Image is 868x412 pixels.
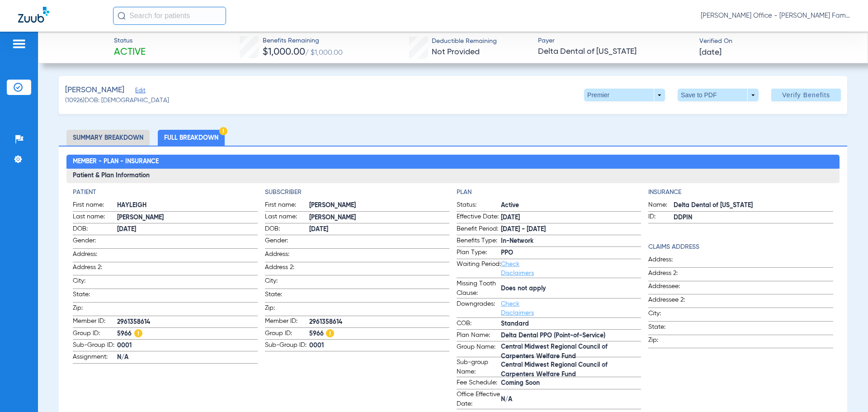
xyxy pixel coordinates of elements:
[457,342,501,357] span: Group Name:
[114,46,146,59] span: Active
[648,255,693,267] span: Address:
[432,37,497,46] span: Deductible Remaining
[309,225,449,234] span: [DATE]
[265,188,449,197] h4: Subscriber
[263,47,305,57] span: $1,000.00
[501,379,641,388] span: Coming Soon
[699,47,722,58] span: [DATE]
[501,237,641,246] span: In-Network
[265,276,309,289] span: City:
[265,303,309,316] span: Zip:
[457,279,501,298] span: Missing Tooth Clause:
[265,263,309,275] span: Address 2:
[457,188,641,197] h4: Plan
[73,250,117,262] span: Address:
[648,269,693,281] span: Address 2:
[73,341,117,351] span: Sub-Group ID:
[457,358,501,377] span: Sub-group Name:
[265,224,309,235] span: DOB:
[265,290,309,302] span: State:
[66,155,839,169] h2: Member - Plan - Insurance
[118,12,126,20] img: Search Icon
[501,225,641,234] span: [DATE] - [DATE]
[501,365,641,374] span: Central Midwest Regional Council of Carpenters Welfare Fund
[73,212,117,223] span: Last name:
[73,303,117,316] span: Zip:
[73,317,117,327] span: Member ID:
[309,201,449,210] span: [PERSON_NAME]
[263,36,343,46] span: Benefits Remaining
[265,250,309,262] span: Address:
[432,48,480,56] span: Not Provided
[501,261,534,276] a: Check Disclaimers
[648,282,693,294] span: Addressee:
[117,341,257,350] span: 0001
[501,301,534,316] a: Check Disclaimers
[117,201,257,210] span: HAYLEIGH
[113,7,226,25] input: Search for patients
[73,290,117,302] span: State:
[457,331,501,341] span: Plan Name:
[701,11,850,20] span: [PERSON_NAME] Office - [PERSON_NAME] Family Dentistry
[457,248,501,259] span: Plan Type:
[219,127,227,135] img: Hazard
[117,353,257,362] span: N/A
[501,331,641,341] span: Delta Dental PPO (Point-of-Service)
[73,352,117,363] span: Assignment:
[648,336,693,348] span: Zip:
[12,38,26,49] img: hamburger-icon
[73,276,117,289] span: City:
[457,236,501,247] span: Benefits Type:
[674,201,833,210] span: Delta Dental of [US_STATE]
[584,89,665,101] button: Premier
[326,329,334,337] img: Hazard
[501,319,641,329] span: Standard
[457,378,501,389] span: Fee Schedule:
[309,329,449,339] span: 5966
[66,130,150,146] li: Summary Breakdown
[73,263,117,275] span: Address 2:
[309,317,449,327] span: 2961358614
[73,188,257,197] h4: Patient
[457,299,501,317] span: Downgrades:
[265,317,309,327] span: Member ID:
[265,212,309,223] span: Last name:
[823,369,868,412] iframe: Chat Widget
[18,7,49,23] img: Zuub Logo
[457,224,501,235] span: Benefit Period:
[648,242,833,252] h4: Claims Address
[674,213,833,223] span: DDPIN
[265,329,309,340] span: Group ID:
[135,87,143,96] span: Edit
[65,85,124,96] span: [PERSON_NAME]
[457,200,501,211] span: Status:
[648,200,674,211] span: Name:
[457,260,501,278] span: Waiting Period:
[771,89,841,101] button: Verify Benefits
[134,329,142,337] img: Hazard
[678,89,759,101] button: Save to PDF
[648,188,833,197] h4: Insurance
[501,248,641,258] span: PPO
[538,46,692,57] span: Delta Dental of [US_STATE]
[158,130,225,146] li: Full Breakdown
[501,284,641,294] span: Does not apply
[117,317,257,327] span: 2961358614
[501,213,641,223] span: [DATE]
[699,37,853,46] span: Verified On
[117,225,257,234] span: [DATE]
[501,347,641,357] span: Central Midwest Regional Council of Carpenters Welfare Fund
[309,341,449,350] span: 0001
[782,91,830,99] span: Verify Benefits
[73,329,117,340] span: Group ID:
[305,49,343,57] span: / $1,000.00
[73,224,117,235] span: DOB:
[648,212,674,223] span: ID:
[501,201,641,210] span: Active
